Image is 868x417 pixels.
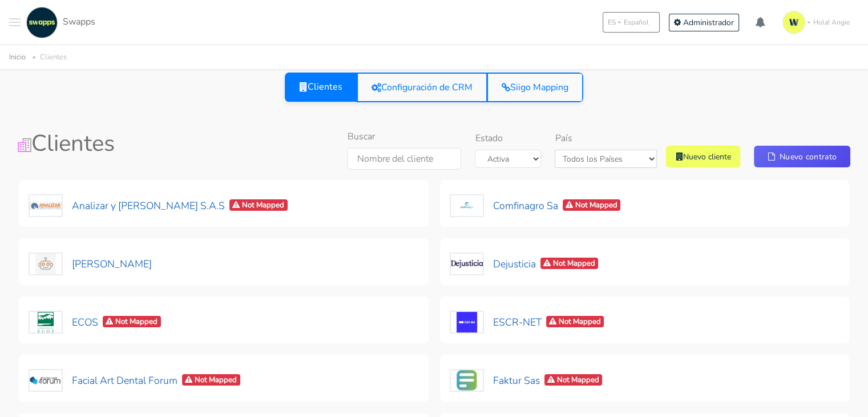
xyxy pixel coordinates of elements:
[544,374,603,386] span: Not Mapped
[449,194,621,218] button: Comfinagro SaNot Mapped
[9,52,26,62] a: Inicio
[28,252,152,276] button: [PERSON_NAME]
[347,130,374,143] label: Buscar
[813,17,850,27] span: Hola! Angie
[357,73,487,102] a: Configuración de CRM
[28,194,288,218] button: Analizar y [PERSON_NAME] S.A.SNot Mapped
[449,252,599,276] button: DejusticiaNot Mapped
[546,316,604,328] span: Not Mapped
[28,310,162,334] button: ECOSNot Mapped
[449,368,603,392] button: Faktur SasNot Mapped
[63,15,95,28] span: Swapps
[782,11,805,34] img: isotipo-3-3e143c57.png
[450,311,484,334] img: ESCR-NET
[29,369,63,392] img: Facial Art Dental Forum
[29,311,63,334] img: ECOS
[754,146,850,167] a: Nuevo contrato
[29,194,63,217] img: Analizar y Lombana S.A.S
[26,7,58,38] img: swapps-linkedin-v2.jpg
[29,252,63,275] img: David Guillermo Chaparro Moya
[563,199,621,211] span: Not Mapped
[449,310,605,334] button: ESCR-NETNot Mapped
[555,131,572,145] label: País
[285,72,357,102] a: Clientes
[487,73,583,102] a: Siigo Mapping
[103,316,161,328] span: Not Mapped
[23,7,95,38] a: Swapps
[229,199,288,211] span: Not Mapped
[28,51,67,64] li: Clientes
[18,130,284,157] h1: Clientes
[666,146,740,167] a: Nuevo cliente
[450,194,484,217] img: Comfinagro Sa
[450,369,484,392] img: Faktur Sas
[18,138,31,152] img: Clients Icon
[540,258,599,270] span: Not Mapped
[669,14,739,31] a: Administrador
[450,252,484,275] img: Dejusticia
[683,17,734,28] span: Administrador
[347,148,461,170] input: Nombre del cliente
[285,73,583,102] div: View selector
[475,131,502,145] label: Estado
[182,374,240,386] span: Not Mapped
[28,368,241,392] button: Facial Art Dental ForumNot Mapped
[603,12,660,33] button: ESEspañol
[778,6,859,38] a: Hola! Angie
[624,17,649,27] span: Español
